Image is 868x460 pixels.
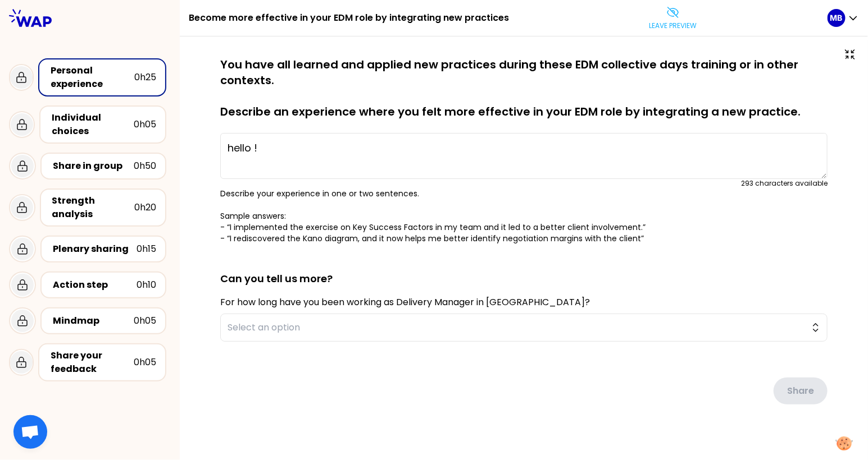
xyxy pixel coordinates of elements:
div: 0h05 [134,356,156,369]
a: Ouvrir le chat [13,415,47,449]
div: Individual choices [52,111,134,138]
p: You have all learned and applied new practices during these EDM collective days training or in ot... [220,57,828,119]
p: Describe your experience in one or two sentences. Sample answers: - “I implemented the exercise o... [220,188,828,244]
div: Share your feedback [51,349,134,376]
div: 0h20 [134,201,156,214]
div: 0h05 [134,314,156,328]
div: 0h05 [134,118,156,131]
button: Share [774,378,828,404]
p: Leave preview [649,21,697,30]
button: Select an option [220,314,828,342]
p: MB [830,12,843,24]
div: 0h15 [137,242,156,256]
h2: Can you tell us more? [220,253,828,287]
div: Personal experience [51,64,134,91]
div: 293 characters available [741,179,828,188]
div: Strength analysis [52,194,134,221]
button: Leave preview [644,1,701,35]
div: Share in group [53,159,134,173]
span: Select an option [228,321,805,334]
div: 0h10 [137,278,156,292]
div: Mindmap [53,314,134,328]
div: Action step [53,278,137,292]
div: 0h50 [134,159,156,173]
div: Plenary sharing [53,242,137,256]
textarea: hello ! [220,133,828,179]
label: For how long have you been working as Delivery Manager in [GEOGRAPHIC_DATA]? [220,296,590,309]
button: MB [828,9,859,27]
button: Manage your preferences about cookies [829,430,860,457]
div: 0h25 [134,71,156,84]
